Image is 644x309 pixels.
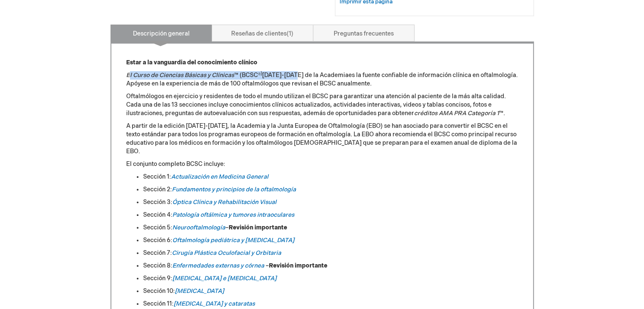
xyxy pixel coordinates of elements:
font: 1 [289,30,291,37]
a: Oftalmología pediátrica y [MEDICAL_DATA] [172,237,294,244]
font: ™ (BCSC® [234,72,261,79]
font: ) [261,71,262,76]
font: Sección 4: [143,211,172,218]
font: Estar a la vanguardia del conocimiento clínico [126,59,257,66]
font: Revisión importante [229,224,287,231]
font: es la fuente confiable de información clínica en oftalmología. Apóyese en la experiencia de más d... [126,72,518,87]
font: Reseñas de clientes [231,30,287,37]
font: A partir de la edición [DATE]-[DATE], la Academia y la Junta Europea de Oftalmología (EBO) se han... [126,122,517,155]
a: [MEDICAL_DATA] [175,287,224,295]
font: – [265,262,269,269]
a: Óptica Clínica y Rehabilitación Visual [172,199,276,206]
a: [MEDICAL_DATA] e [MEDICAL_DATA] [172,275,276,282]
font: El conjunto completo BCSC incluye: [126,160,225,168]
font: Preguntas frecuentes [334,30,394,37]
a: Cirugía Plástica Oculofacial y Orbitaria [172,249,281,257]
font: ™. [499,110,505,117]
font: Sección 6: [143,237,172,244]
font: Sección 5: [143,224,172,231]
font: Sección 9: [143,275,172,282]
a: Descripción general [111,25,212,41]
font: [DATE]-[DATE] de la Academia [262,72,348,79]
font: Sección 1: [143,173,171,180]
a: Preguntas frecuentes [313,25,415,41]
font: Oftalmólogos en ejercicio y residentes de todo el mundo utilizan el BCSC para garantizar una aten... [126,93,506,117]
a: Fundamentos y principios de la oftalmología [172,186,296,193]
font: Sección 8: [143,262,172,269]
a: [MEDICAL_DATA] y cataratas [174,300,255,307]
font: – [225,224,229,231]
font: Sección 3: [143,199,172,206]
font: El Curso de Ciencias Básicas y Clínicas [126,72,234,79]
a: Neurooftalmología [172,224,225,231]
font: Revisión importante [269,262,327,269]
a: Patología oftálmica y tumores intraoculares [172,211,294,218]
font: Sección 11: [143,300,174,307]
font: Descripción general [133,30,190,37]
font: Sección 7: [143,249,172,257]
font: créditos AMA PRA Categoría 1 [414,110,499,117]
font: Sección 2: [143,186,172,193]
font: Sección 10: [143,287,175,295]
a: Reseñas de clientes1 [212,25,313,41]
a: Enfermedades externas y córnea [172,262,264,269]
a: Actualización en Medicina General [171,173,268,180]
